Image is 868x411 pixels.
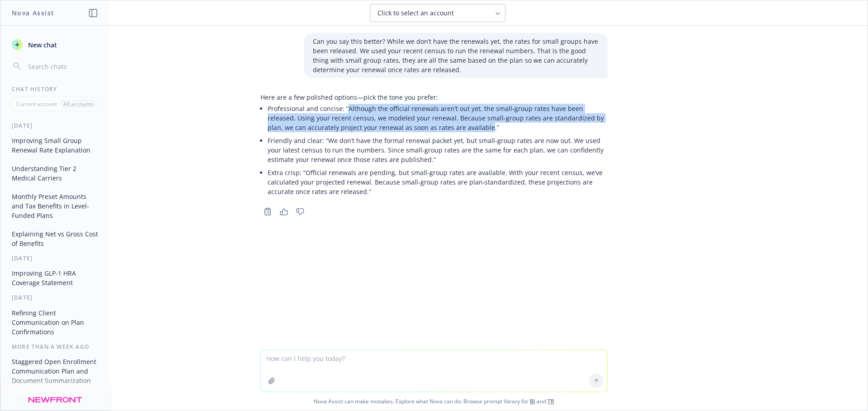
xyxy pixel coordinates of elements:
[12,8,54,18] h1: Nova Assist
[26,40,57,50] span: New chat
[8,354,102,388] button: Staggered Open Enrollment Communication Plan and Document Summarization
[8,161,102,185] button: Understanding Tier 2 Medical Carriers
[1,122,109,129] div: [DATE]
[63,100,94,108] p: All accounts
[8,305,102,339] button: Refining Client Communication on Plan Confirmations
[1,254,109,262] div: [DATE]
[268,104,608,132] p: Professional and concise: “Although the official renewals aren’t out yet, the small‑group rates h...
[26,60,98,73] input: Search chats
[8,37,102,53] button: New chat
[268,136,608,164] p: Friendly and clear: “We don’t have the formal renewal packet yet, but small‑group rates are now o...
[1,294,109,301] div: [DATE]
[268,168,608,196] p: Extra crisp: “Official renewals are pending, but small‑group rates are available. With your recen...
[8,133,102,157] button: Improving Small Group Renewal Rate Explanation
[370,4,505,22] button: Click to select an account
[264,208,272,216] svg: Copy to clipboard
[8,226,102,251] button: Explaining Net vs Gross Cost of Benefits
[4,392,864,411] span: Nova Assist can make mistakes. Explore what Nova can do: Browse prompt library for and
[8,189,102,223] button: Monthly Preset Amounts and Tax Benefits in Level-Funded Plans
[260,92,608,102] p: Here are a few polished options—pick the tone you prefer:
[313,37,599,74] p: Can you say this better? While we don’t have the renewals yet, the rates for small groups have be...
[1,85,109,93] div: Chat History
[377,9,454,18] span: Click to select an account
[16,100,57,108] p: Current account
[1,343,109,351] div: More than a week ago
[547,397,554,405] a: TR
[8,266,102,290] button: Improving GLP-1 HRA Coverage Statement
[293,205,307,218] button: Thumbs down
[530,397,535,405] a: BI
